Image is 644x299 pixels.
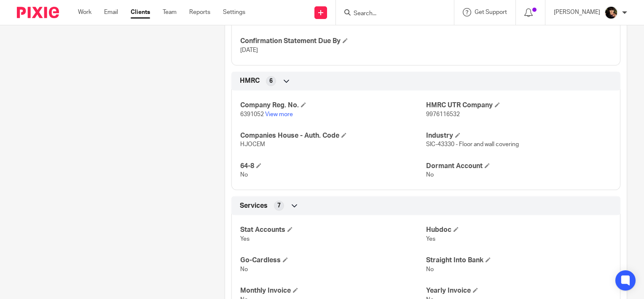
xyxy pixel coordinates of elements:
[475,9,507,15] span: Get Support
[240,37,426,46] h4: Confirmation Statement Due By
[104,8,118,16] a: Email
[240,172,248,178] span: No
[426,131,612,140] h4: Industry
[240,47,258,53] span: [DATE]
[426,111,460,117] span: 9976116532
[265,111,293,117] a: View more
[163,8,177,16] a: Team
[426,162,612,171] h4: Dormant Account
[189,8,210,16] a: Reports
[240,286,426,295] h4: Monthly Invoice
[131,8,150,16] a: Clients
[240,101,426,110] h4: Company Reg. No.
[240,131,426,140] h4: Companies House - Auth. Code
[554,8,600,16] p: [PERSON_NAME]
[426,286,612,295] h4: Yearly Invoice
[426,101,612,110] h4: HMRC UTR Company
[78,8,91,16] a: Work
[353,10,429,18] input: Search
[240,141,265,147] span: HJOCEM
[240,76,260,85] span: HMRC
[604,6,618,19] img: 20210723_200136.jpg
[426,172,434,178] span: No
[240,111,264,117] span: 6391052
[426,256,612,265] h4: Straight Into Bank
[426,226,612,234] h4: Hubdoc
[17,7,59,18] img: Pixie
[240,266,248,272] span: No
[223,8,245,16] a: Settings
[277,201,281,210] span: 7
[240,226,426,234] h4: Stat Accounts
[240,236,250,242] span: Yes
[240,256,426,265] h4: Go-Cardless
[426,141,519,147] span: SIC-43330 - Floor and wall covering
[426,236,435,242] span: Yes
[240,201,268,210] span: Services
[269,77,273,85] span: 6
[240,162,426,171] h4: 64-8
[426,266,434,272] span: No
